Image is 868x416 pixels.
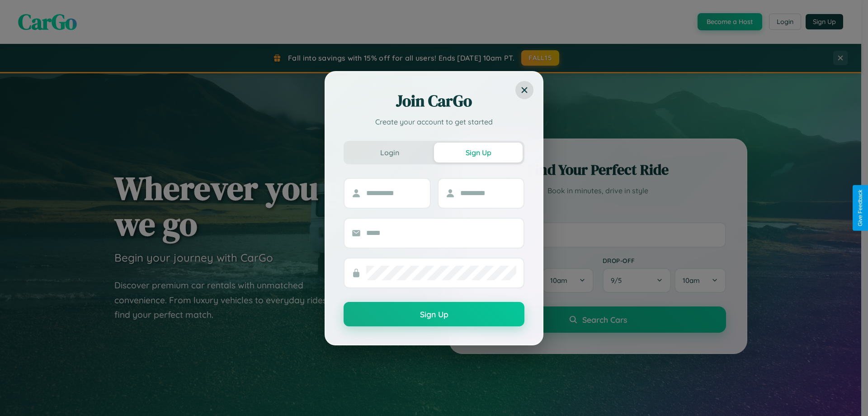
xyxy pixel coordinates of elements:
button: Sign Up [344,302,524,326]
div: Give Feedback [857,190,863,226]
button: Sign Up [434,143,523,163]
h2: Join CarGo [344,90,524,112]
button: Login [345,143,434,163]
p: Create your account to get started [344,116,524,127]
